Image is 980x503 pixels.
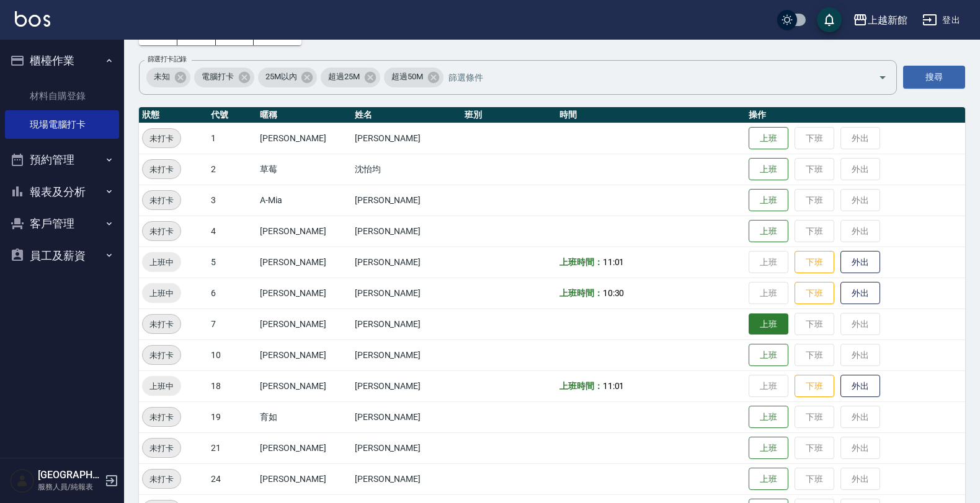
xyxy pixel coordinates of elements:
[352,463,462,494] td: [PERSON_NAME]
[15,11,50,27] img: Logo
[559,288,603,298] b: 上班時間：
[142,287,181,300] span: 上班中
[603,381,625,391] span: 11:01
[352,185,462,216] td: [PERSON_NAME]
[143,318,180,331] span: 未打卡
[142,256,181,269] span: 上班中
[559,381,603,391] b: 上班時間：
[257,107,352,123] th: 暱稱
[146,68,190,87] div: 未知
[461,107,556,123] th: 班別
[208,370,257,401] td: 18
[143,442,180,455] span: 未打卡
[143,225,180,238] span: 未打卡
[603,257,625,267] span: 11:01
[257,308,352,339] td: [PERSON_NAME]
[208,154,257,185] td: 2
[352,339,462,370] td: [PERSON_NAME]
[194,71,241,83] span: 電腦打卡
[208,463,257,494] td: 24
[321,68,380,87] div: 超過25M
[840,251,880,274] button: 外出
[903,66,965,89] button: 搜尋
[352,216,462,247] td: [PERSON_NAME]
[749,344,788,367] button: 上班
[321,71,367,83] span: 超過25M
[148,55,187,64] label: 篩選打卡記錄
[352,154,462,185] td: 沈怡均
[749,313,788,335] button: 上班
[384,71,430,83] span: 超過50M
[143,473,180,486] span: 未打卡
[257,401,352,432] td: 育如
[5,240,119,272] button: 員工及薪資
[5,208,119,240] button: 客戶管理
[5,82,119,110] a: 材料自購登錄
[194,68,254,87] div: 電腦打卡
[146,71,177,83] span: 未知
[208,278,257,308] td: 6
[352,401,462,432] td: [PERSON_NAME]
[257,432,352,463] td: [PERSON_NAME]
[10,468,35,493] img: Person
[556,107,746,123] th: 時間
[749,127,788,150] button: 上班
[352,123,462,154] td: [PERSON_NAME]
[848,7,912,33] button: 上越新館
[257,463,352,494] td: [PERSON_NAME]
[817,7,842,32] button: save
[749,158,788,181] button: 上班
[352,432,462,463] td: [PERSON_NAME]
[143,132,180,145] span: 未打卡
[257,216,352,247] td: [PERSON_NAME]
[352,370,462,401] td: [PERSON_NAME]
[208,107,257,123] th: 代號
[208,339,257,370] td: 10
[352,278,462,308] td: [PERSON_NAME]
[208,123,257,154] td: 1
[258,68,318,87] div: 25M以內
[143,194,180,207] span: 未打卡
[873,68,893,87] button: Open
[559,257,603,267] b: 上班時間：
[445,66,857,88] input: 篩選條件
[795,375,834,398] button: 下班
[257,247,352,278] td: [PERSON_NAME]
[5,144,119,176] button: 預約管理
[142,380,181,393] span: 上班中
[143,163,180,176] span: 未打卡
[840,282,880,305] button: 外出
[749,220,788,243] button: 上班
[208,216,257,247] td: 4
[795,282,834,305] button: 下班
[208,247,257,278] td: 5
[208,401,257,432] td: 19
[5,176,119,208] button: 報表及分析
[917,9,965,32] button: 登出
[868,12,907,28] div: 上越新館
[749,406,788,429] button: 上班
[5,45,119,77] button: 櫃檯作業
[208,308,257,339] td: 7
[208,185,257,216] td: 3
[257,339,352,370] td: [PERSON_NAME]
[258,71,305,83] span: 25M以內
[257,370,352,401] td: [PERSON_NAME]
[749,189,788,212] button: 上班
[257,123,352,154] td: [PERSON_NAME]
[257,185,352,216] td: A-Mia
[38,469,101,481] h5: [GEOGRAPHIC_DATA]
[143,411,180,424] span: 未打卡
[384,68,443,87] div: 超過50M
[603,288,625,298] span: 10:30
[257,154,352,185] td: 草莓
[38,481,101,492] p: 服務人員/純報表
[352,308,462,339] td: [PERSON_NAME]
[5,110,119,139] a: 現場電腦打卡
[749,437,788,460] button: 上班
[208,432,257,463] td: 21
[143,349,180,362] span: 未打卡
[352,107,462,123] th: 姓名
[840,375,880,398] button: 外出
[139,107,208,123] th: 狀態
